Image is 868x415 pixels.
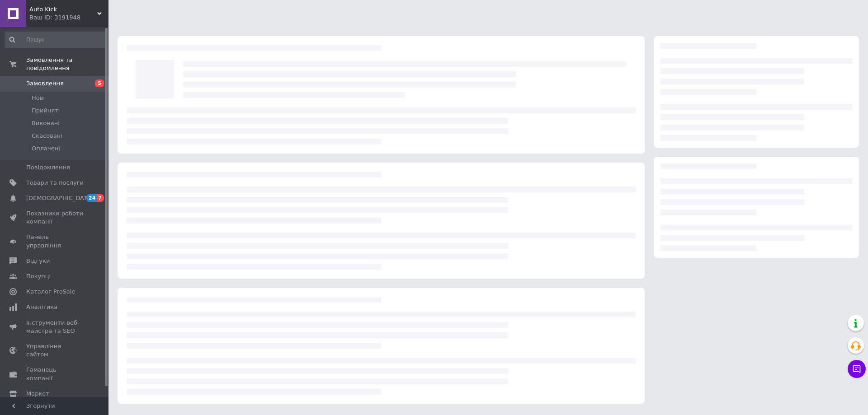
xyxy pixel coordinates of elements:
[26,342,84,359] span: Управління сайтом
[26,390,49,398] span: Маркет
[32,145,60,153] span: Оплачені
[848,360,866,378] button: Чат з покупцем
[32,132,62,140] span: Скасовані
[26,366,84,382] span: Гаманець компанії
[26,179,84,187] span: Товари та послуги
[26,319,84,335] span: Інструменти веб-майстра та SEO
[29,14,108,22] div: Ваш ID: 3191948
[32,107,60,115] span: Прийняті
[26,163,70,172] span: Повідомлення
[97,194,104,202] span: 7
[26,257,50,265] span: Відгуки
[26,210,84,226] span: Показники роботи компанії
[95,79,104,87] span: 5
[26,272,51,280] span: Покупці
[32,94,45,102] span: Нові
[26,194,93,202] span: [DEMOGRAPHIC_DATA]
[26,288,75,296] span: Каталог ProSale
[26,303,57,311] span: Аналітика
[32,119,60,127] span: Виконані
[26,233,84,249] span: Панель управління
[29,5,97,14] span: Auto Kick
[26,56,108,72] span: Замовлення та повідомлення
[5,32,107,48] input: Пошук
[86,194,97,202] span: 24
[26,79,64,88] span: Замовлення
